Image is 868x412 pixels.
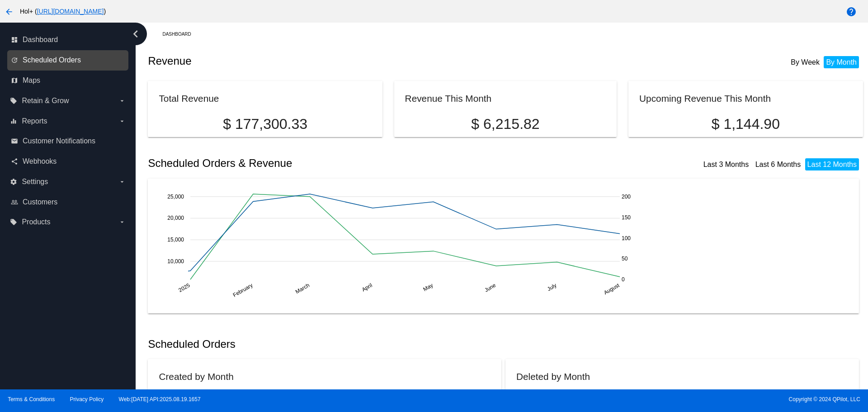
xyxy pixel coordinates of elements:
[23,137,95,145] span: Customer Notifications
[23,198,57,206] span: Customers
[232,282,254,298] text: February
[484,282,497,293] text: June
[622,235,631,241] text: 100
[168,237,184,243] text: 15,000
[23,157,57,166] span: Webhooks
[119,396,201,403] a: Web:[DATE] API:2025.08.19.1657
[11,77,18,84] i: map
[118,118,126,125] i: arrow_drop_down
[10,97,17,104] i: local_offer
[11,53,126,67] a: update Scheduled Orders
[11,134,126,148] a: email Customer Notifications
[11,36,18,43] i: dashboard
[405,93,492,104] h2: Revenue This Month
[442,396,860,403] span: Copyright © 2024 QPilot, LLC
[118,97,126,104] i: arrow_drop_down
[8,396,55,403] a: Terms & Conditions
[37,8,104,15] a: [URL][DOMAIN_NAME]
[846,6,857,17] mat-icon: help
[159,93,219,104] h2: Total Revenue
[10,118,17,125] i: equalizer
[361,282,373,293] text: April
[168,258,184,264] text: 10,000
[22,97,69,105] span: Retain & Grow
[148,157,505,170] h2: Scheduled Orders & Revenue
[405,116,606,133] p: $ 6,215.82
[10,218,17,226] i: local_offer
[23,76,40,85] span: Maps
[11,73,126,88] a: map Maps
[148,338,505,350] h2: Scheduled Orders
[516,371,590,382] h2: Deleted by Month
[11,195,126,209] a: people_outline Customers
[788,56,822,68] li: By Week
[159,116,371,133] p: $ 177,300.33
[11,57,18,64] i: update
[622,214,631,221] text: 150
[159,371,233,382] h2: Created by Month
[162,27,199,41] a: Dashboard
[546,282,557,292] text: July
[639,116,852,133] p: $ 1,144.90
[824,56,859,68] li: By Month
[422,282,434,292] text: May
[128,27,143,41] i: chevron_left
[603,282,621,296] text: August
[11,158,18,165] i: share
[807,161,857,168] a: Last 12 Months
[23,56,81,64] span: Scheduled Orders
[11,199,18,206] i: people_outline
[148,55,505,67] h2: Revenue
[22,178,48,186] span: Settings
[755,161,801,168] a: Last 6 Months
[703,161,749,168] a: Last 3 Months
[168,215,184,221] text: 20,000
[22,117,47,125] span: Reports
[70,396,104,403] a: Privacy Policy
[622,276,625,282] text: 0
[4,6,14,17] mat-icon: arrow_back
[11,154,126,169] a: share Webhooks
[622,194,631,200] text: 200
[11,137,18,145] i: email
[23,36,58,44] span: Dashboard
[11,33,126,47] a: dashboard Dashboard
[168,193,184,199] text: 25,000
[10,178,17,185] i: settings
[622,256,628,262] text: 50
[118,218,126,226] i: arrow_drop_down
[118,178,126,185] i: arrow_drop_down
[178,282,191,294] text: 2025
[22,218,50,226] span: Products
[20,8,106,15] span: Hol+ ( )
[639,93,771,104] h2: Upcoming Revenue This Month
[294,282,311,295] text: March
